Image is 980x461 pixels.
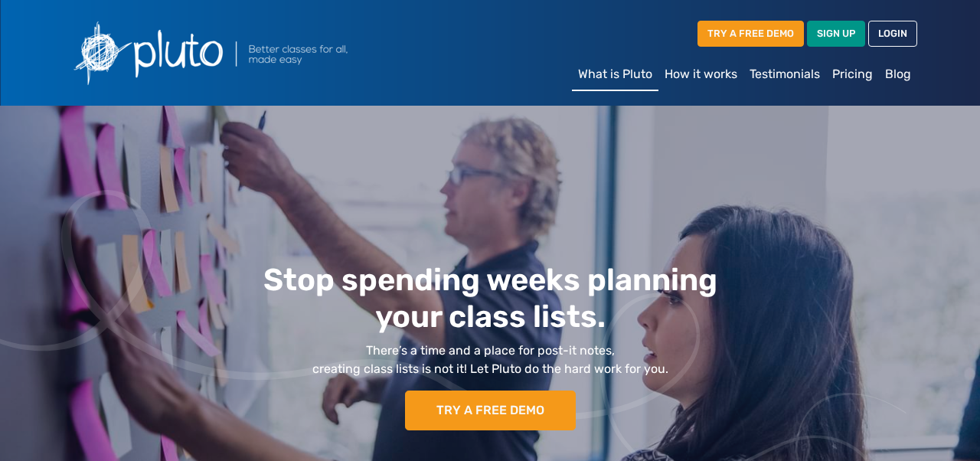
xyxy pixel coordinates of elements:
a: LOGIN [868,21,917,46]
a: SIGN UP [807,21,865,46]
p: There’s a time and a place for post-it notes, creating class lists is not it! Let Pluto do the ha... [147,342,833,378]
a: Testimonials [743,59,826,90]
h1: Stop spending weeks planning your class lists. [147,262,833,335]
a: TRY A FREE DEMO [697,21,804,46]
img: Pluto logo with the text Better classes for all, made easy [63,12,430,93]
a: Pricing [826,59,879,90]
a: Blog [879,59,917,90]
a: TRY A FREE DEMO [405,391,576,430]
a: How it works [658,59,743,90]
a: What is Pluto [572,59,658,91]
